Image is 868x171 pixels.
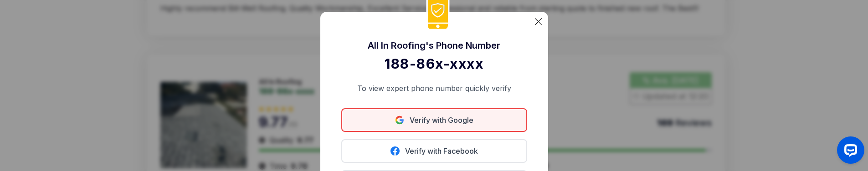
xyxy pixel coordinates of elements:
div: 188-86x-xxxx [341,55,527,72]
p: To view expert phone number quickly verify [341,83,527,94]
div: All In Roofing 's Phone Number [341,39,527,52]
a: Verify with Google [341,108,527,132]
img: categoryImgae [535,18,542,25]
iframe: OpenWidget widget [830,133,868,171]
button: Verify with Facebook [341,139,527,163]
